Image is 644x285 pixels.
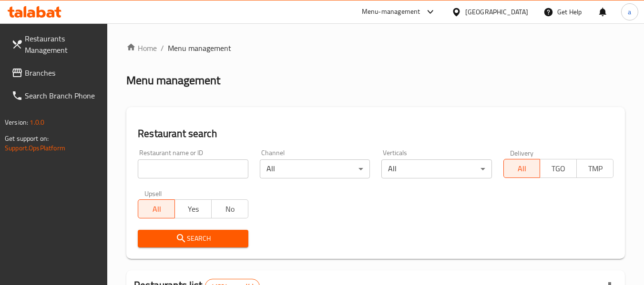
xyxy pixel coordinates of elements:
[142,202,171,216] span: All
[138,127,613,141] h2: Restaurant search
[5,132,49,145] span: Get support on:
[211,199,248,218] button: No
[544,162,573,176] span: TGO
[126,42,625,54] nav: breadcrumb
[628,7,631,17] span: a
[138,199,175,218] button: All
[581,162,610,176] span: TMP
[4,61,108,84] a: Branches
[540,159,577,178] button: TGO
[144,190,162,197] label: Upsell
[168,42,231,54] span: Menu management
[260,159,370,178] div: All
[510,149,534,156] label: Delivery
[362,6,420,18] div: Menu-management
[576,159,613,178] button: TMP
[4,27,108,61] a: Restaurants Management
[161,42,164,54] li: /
[4,84,108,107] a: Search Branch Phone
[25,33,100,56] span: Restaurants Management
[179,202,208,216] span: Yes
[174,199,212,218] button: Yes
[508,162,537,176] span: All
[215,202,245,216] span: No
[465,7,528,17] div: [GEOGRAPHIC_DATA]
[5,116,28,128] span: Version:
[30,116,44,128] span: 1.0.0
[25,90,100,101] span: Search Branch Phone
[381,159,491,178] div: All
[25,67,100,79] span: Branches
[126,42,157,54] a: Home
[126,73,220,88] h2: Menu management
[5,142,65,154] a: Support.OpsPlatform
[138,230,248,247] button: Search
[138,159,248,178] input: Search for restaurant name or ID..
[503,159,541,178] button: All
[145,233,240,245] span: Search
